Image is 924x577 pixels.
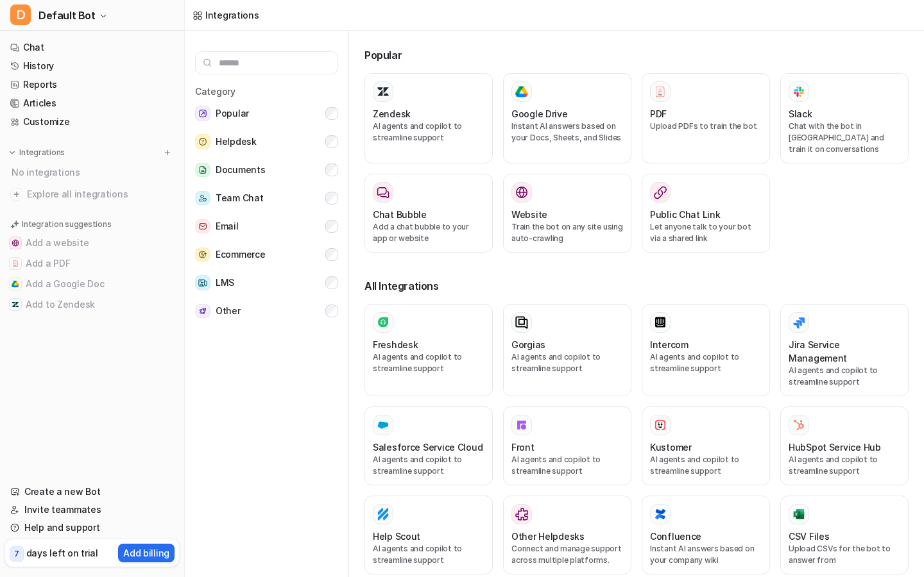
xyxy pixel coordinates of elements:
[511,208,547,221] h3: Website
[8,148,17,157] img: expand menu
[216,134,257,149] span: Helpdesk
[22,219,111,230] p: Integration suggestions
[780,406,909,485] button: HubSpot Service HubHubSpot Service HubAI agents and copilot to streamline support
[373,338,418,351] h3: Freshdesk
[5,57,179,75] a: History
[364,406,493,485] button: Salesforce Service Cloud Salesforce Service CloudAI agents and copilot to streamline support
[12,301,19,308] img: Add to Zendesk
[515,419,528,431] img: Front
[642,496,770,574] button: ConfluenceConfluenceInstant AI answers based on your company wiki
[216,106,249,121] span: Popular
[216,162,265,178] span: Documents
[195,191,210,206] img: Team Chat
[364,47,909,63] h3: Popular
[511,107,568,121] h3: Google Drive
[650,221,762,244] p: Let anyone talk to your bot via a shared link
[5,185,179,203] a: Explore all integrations
[195,247,210,262] img: Ecommerce
[195,304,210,319] img: Other
[792,419,805,431] img: HubSpot Service Hub
[654,85,667,97] img: PDF
[5,76,179,94] a: Reports
[364,174,493,253] button: Chat BubbleAdd a chat bubble to your app or website
[650,107,667,121] h3: PDF
[377,419,389,431] img: Salesforce Service Cloud
[123,546,169,560] p: Add billing
[12,260,19,267] img: Add a PDF
[373,454,484,477] p: AI agents and copilot to streamline support
[195,298,338,324] button: OtherOther
[373,440,483,454] h3: Salesforce Service Cloud
[12,280,19,288] img: Add a Google Doc
[195,134,210,149] img: Helpdesk
[789,530,829,543] h3: CSV Files
[216,247,265,262] span: Ecommerce
[26,546,98,560] p: days left on trial
[515,86,528,97] img: Google Drive
[195,101,338,126] button: PopularPopular
[5,94,179,112] a: Articles
[5,146,69,159] button: Integrations
[377,508,389,521] img: Help Scout
[511,543,623,566] p: Connect and manage support across multiple platforms.
[195,129,338,155] button: HelpdeskHelpdesk
[5,501,179,519] a: Invite teammates
[650,338,689,351] h3: Intercom
[654,508,667,521] img: Confluence
[205,8,259,22] div: Integrations
[364,73,493,163] button: ZendeskAI agents and copilot to streamline support
[511,440,535,454] h3: Front
[12,239,19,247] img: Add a website
[515,186,528,199] img: Website
[789,440,881,454] h3: HubSpot Service Hub
[8,162,179,183] div: No integrations
[511,351,623,374] p: AI agents and copilot to streamline support
[118,544,175,562] button: Add billing
[19,147,65,158] p: Integrations
[27,184,174,205] span: Explore all integrations
[789,543,900,566] p: Upload CSVs for the bot to answer from
[38,6,96,24] span: Default Bot
[163,148,172,157] img: menu_add.svg
[195,275,210,290] img: LMS
[650,121,762,132] p: Upload PDFs to train the bot
[195,106,210,121] img: Popular
[792,508,805,521] img: CSV Files
[195,185,338,211] button: Team ChatTeam Chat
[650,543,762,566] p: Instant AI answers based on your company wiki
[5,38,179,56] a: Chat
[195,163,210,178] img: Documents
[511,221,623,244] p: Train the bot on any site using auto-crawling
[216,219,239,234] span: Email
[373,221,484,244] p: Add a chat bubble to your app or website
[642,304,770,396] button: IntercomAI agents and copilot to streamline support
[789,454,900,477] p: AI agents and copilot to streamline support
[650,454,762,477] p: AI agents and copilot to streamline support
[5,233,179,253] button: Add a websiteAdd a website
[364,496,493,574] button: Help ScoutHelp ScoutAI agents and copilot to streamline support
[195,219,210,234] img: Email
[642,174,770,253] button: Public Chat LinkLet anyone talk to your bot via a shared link
[373,543,484,566] p: AI agents and copilot to streamline support
[216,303,241,319] span: Other
[373,530,420,543] h3: Help Scout
[364,304,493,396] button: FreshdeskAI agents and copilot to streamline support
[503,174,631,253] button: WebsiteWebsiteTrain the bot on any site using auto-crawling
[650,440,692,454] h3: Kustomer
[10,188,23,201] img: explore all integrations
[373,351,484,374] p: AI agents and copilot to streamline support
[193,8,259,22] a: Integrations
[789,338,900,365] h3: Jira Service Management
[780,304,909,396] button: Jira Service ManagementAI agents and copilot to streamline support
[195,85,338,98] h5: Category
[789,365,900,388] p: AI agents and copilot to streamline support
[642,406,770,485] button: KustomerKustomerAI agents and copilot to streamline support
[216,275,234,290] span: LMS
[515,508,528,521] img: Other Helpdesks
[780,73,909,163] button: SlackSlackChat with the bot in [GEOGRAPHIC_DATA] and train it on conversations
[364,278,909,294] h3: All Integrations
[511,121,623,144] p: Instant AI answers based on your Docs, Sheets, and Slides
[503,304,631,396] button: GorgiasAI agents and copilot to streamline support
[373,121,484,144] p: AI agents and copilot to streamline support
[5,519,179,537] a: Help and support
